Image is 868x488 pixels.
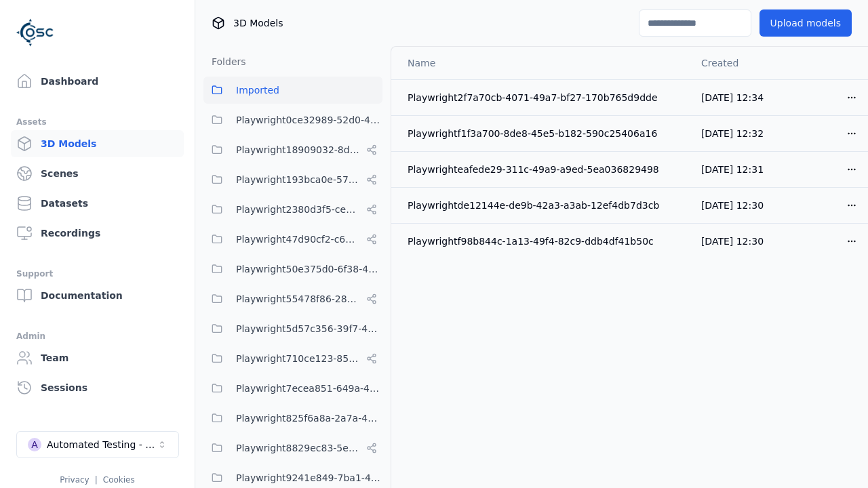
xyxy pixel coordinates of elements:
div: Automated Testing - Playwright [47,438,157,451]
th: Created [690,47,781,79]
button: Playwright2380d3f5-cebf-494e-b965-66be4d67505e [203,196,382,223]
a: Recordings [11,220,184,247]
span: Playwright5d57c356-39f7-47ed-9ab9-d0409ac6cddc [236,321,382,337]
a: Privacy [60,475,89,485]
span: 3D Models [233,16,283,30]
a: 3D Models [11,130,184,157]
span: [DATE] 12:31 [701,164,764,175]
span: Playwright18909032-8d07-45c5-9c81-9eec75d0b16b [236,142,361,158]
span: Playwright8829ec83-5e68-4376-b984-049061a310ed [236,440,361,456]
button: Playwright18909032-8d07-45c5-9c81-9eec75d0b16b [203,136,382,163]
button: Playwright0ce32989-52d0-45cf-b5b9-59d5033d313a [203,106,382,134]
div: Admin [16,328,178,344]
a: Cookies [103,475,135,485]
div: Support [16,266,178,282]
a: Datasets [11,190,184,217]
button: Playwright710ce123-85fd-4f8c-9759-23c3308d8830 [203,345,382,372]
span: Playwright2380d3f5-cebf-494e-b965-66be4d67505e [236,201,361,218]
span: [DATE] 12:34 [701,92,764,103]
span: [DATE] 12:30 [701,200,764,211]
a: Dashboard [11,68,184,95]
span: [DATE] 12:32 [701,128,764,139]
img: Logo [16,14,54,52]
span: Playwright710ce123-85fd-4f8c-9759-23c3308d8830 [236,350,361,367]
h3: Folders [203,55,246,68]
span: Playwright50e375d0-6f38-48a7-96e0-b0dcfa24b72f [236,261,382,277]
div: Assets [16,114,178,130]
a: Documentation [11,282,184,309]
span: | [95,475,98,485]
span: Playwright9241e849-7ba1-474f-9275-02cfa81d37fc [236,470,382,486]
button: Playwright8829ec83-5e68-4376-b984-049061a310ed [203,434,382,462]
div: Playwrightf98b844c-1a13-49f4-82c9-ddb4df41b50c [408,235,679,248]
div: Playwrightf1f3a700-8de8-45e5-b182-590c25406a16 [408,127,679,140]
a: Team [11,344,184,371]
div: Playwrighteafede29-311c-49a9-a9ed-5ea036829498 [408,163,679,176]
button: Playwright47d90cf2-c635-4353-ba3b-5d4538945666 [203,226,382,253]
span: Playwright47d90cf2-c635-4353-ba3b-5d4538945666 [236,231,361,247]
a: Scenes [11,160,184,187]
span: Playwright193bca0e-57fa-418d-8ea9-45122e711dc7 [236,171,361,188]
span: Playwright0ce32989-52d0-45cf-b5b9-59d5033d313a [236,112,382,128]
span: Playwright825f6a8a-2a7a-425c-94f7-650318982f69 [236,410,382,426]
span: [DATE] 12:30 [701,236,764,247]
button: Playwright50e375d0-6f38-48a7-96e0-b0dcfa24b72f [203,256,382,283]
button: Playwright55478f86-28dc-49b8-8d1f-c7b13b14578c [203,285,382,312]
button: Playwright7ecea851-649a-419a-985e-fcff41a98b20 [203,375,382,402]
a: Sessions [11,374,184,401]
div: Playwright2f7a70cb-4071-49a7-bf27-170b765d9dde [408,91,679,104]
div: A [28,438,41,451]
span: Playwright55478f86-28dc-49b8-8d1f-c7b13b14578c [236,291,361,307]
button: Playwright193bca0e-57fa-418d-8ea9-45122e711dc7 [203,166,382,193]
button: Playwright825f6a8a-2a7a-425c-94f7-650318982f69 [203,405,382,432]
button: Select a workspace [16,431,179,458]
span: Playwright7ecea851-649a-419a-985e-fcff41a98b20 [236,380,382,396]
button: Playwright5d57c356-39f7-47ed-9ab9-d0409ac6cddc [203,315,382,342]
th: Name [391,47,690,79]
div: Playwrightde12144e-de9b-42a3-a3ab-12ef4db7d3cb [408,199,679,212]
button: Imported [203,77,382,104]
button: Upload models [759,9,852,37]
span: Imported [236,82,279,98]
